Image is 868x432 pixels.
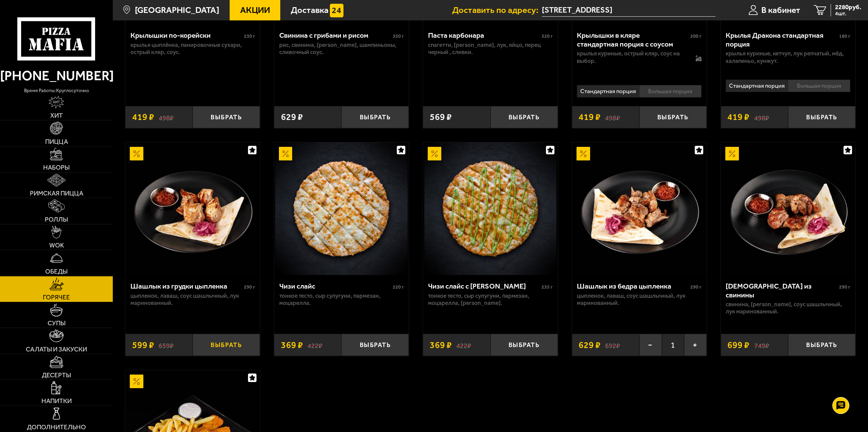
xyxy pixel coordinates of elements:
[726,50,850,65] p: крылья куриные, кетчуп, лук репчатый, мёд, халапеньо, кунжут.
[130,282,242,291] div: Шашлык из грудки цыпленка
[428,41,553,56] p: спагетти, [PERSON_NAME], лук, яйцо, перец черный , сливки.
[839,284,850,290] span: 290 г
[542,33,553,39] span: 320 г
[662,334,684,356] span: 1
[279,41,404,56] p: рис, свинина, [PERSON_NAME], шампиньоны, сливочный соус.
[726,301,850,315] p: свинина, [PERSON_NAME], соус шашлычный, лук маринованный.
[727,113,749,122] span: 419 ₽
[639,106,707,128] button: Выбрать
[452,6,542,15] span: Доставить по адресу:
[430,113,452,122] span: 569 ₽
[491,106,558,128] button: Выбрать
[193,106,260,128] button: Выбрать
[491,334,558,356] button: Выбрать
[788,80,850,92] li: Большая порция
[126,142,259,275] img: Шашлык из грудки цыпленка
[721,142,855,275] a: АкционныйШашлык из свинины
[193,334,260,356] button: Выбрать
[542,4,715,17] input: Ваш адрес доставки
[423,142,557,275] a: АкционныйЧизи слайс с соусом Ранч
[639,334,662,356] button: −
[721,76,855,99] div: 0
[45,268,68,275] span: Обеды
[726,282,837,299] div: [DEMOGRAPHIC_DATA] из свинины
[30,190,83,196] span: Римская пицца
[573,142,706,275] img: Шашлык из бедра цыпленка
[48,320,66,326] span: Супы
[428,147,441,160] img: Акционный
[240,6,270,15] span: Акции
[130,41,255,56] p: крылья цыплёнка, панировочные сухари, острый кляр, соус.
[577,282,689,291] div: Шашлык из бедра цыпленка
[754,113,769,122] s: 498 ₽
[130,375,143,388] img: Акционный
[341,106,409,128] button: Выбрать
[424,142,557,275] img: Чизи слайс с соусом Ранч
[42,372,71,378] span: Десерты
[430,341,452,350] span: 369 ₽
[135,6,219,15] span: [GEOGRAPHIC_DATA]
[835,4,861,11] span: 2280 руб.
[542,4,715,17] span: проспект Стачек, 105к2Г
[50,112,63,119] span: Хит
[244,33,255,39] span: 230 г
[45,138,68,145] span: Пицца
[788,106,855,128] button: Выбрать
[130,147,143,160] img: Акционный
[579,113,601,122] span: 419 ₽
[45,216,68,223] span: Роллы
[281,341,303,350] span: 369 ₽
[690,284,702,290] span: 290 г
[456,341,471,350] s: 422 ₽
[159,341,174,350] s: 659 ₽
[754,341,769,350] s: 749 ₽
[722,142,854,275] img: Шашлык из свинины
[393,284,404,290] span: 220 г
[43,294,70,300] span: Горячее
[639,85,702,98] li: Большая порция
[279,282,391,291] div: Чизи слайс
[577,50,686,65] p: крылья куриные, острый кляр, соус на выбор.
[428,31,540,40] div: Паста карбонара
[279,292,404,307] p: тонкое тесто, сыр сулугуни, пармезан, моцарелла.
[26,346,87,352] span: Салаты и закуски
[274,142,409,275] a: АкционныйЧизи слайс
[605,341,620,350] s: 692 ₽
[281,113,303,122] span: 629 ₽
[727,341,749,350] span: 699 ₽
[27,424,86,430] span: Дополнительно
[761,6,800,15] span: В кабинет
[577,147,590,160] img: Акционный
[839,33,850,39] span: 180 г
[49,242,64,248] span: WOK
[130,31,242,40] div: Крылышки по-корейски
[690,33,702,39] span: 200 г
[341,334,409,356] button: Выбрать
[393,33,404,39] span: 350 г
[577,292,702,307] p: цыпленок, лаваш, соус шашлычный, лук маринованный.
[835,11,861,16] span: 4 шт.
[43,164,70,171] span: Наборы
[132,113,154,122] span: 419 ₽
[542,284,553,290] span: 235 г
[579,341,601,350] span: 629 ₽
[244,284,255,290] span: 290 г
[275,142,408,275] img: Чизи слайс
[572,142,707,275] a: АкционныйШашлык из бедра цыпленка
[726,31,837,48] div: Крылья Дракона стандартная порция
[788,334,855,356] button: Выбрать
[726,80,788,92] li: Стандартная порция
[130,292,255,307] p: цыпленок, лаваш, соус шашлычный, лук маринованный.
[279,31,391,40] div: Свинина с грибами и рисом
[291,6,329,15] span: Доставка
[725,147,739,160] img: Акционный
[125,142,260,275] a: АкционныйШашлык из грудки цыпленка
[41,398,72,404] span: Напитки
[428,282,540,291] div: Чизи слайс с [PERSON_NAME]
[132,341,154,350] span: 599 ₽
[684,334,707,356] button: +
[605,113,620,122] s: 498 ₽
[279,147,293,160] img: Акционный
[577,31,689,48] div: Крылышки в кляре стандартная порция c соусом
[307,341,322,350] s: 422 ₽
